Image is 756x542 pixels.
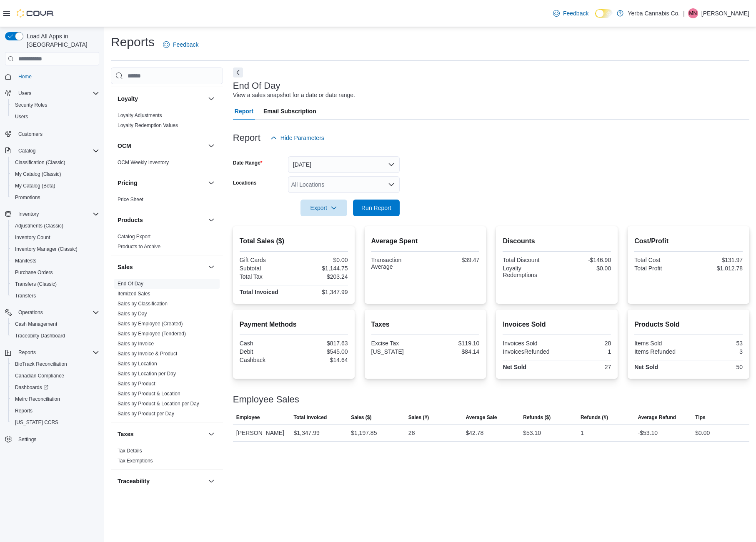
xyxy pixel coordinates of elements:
[12,256,99,266] span: Manifests
[12,221,99,231] span: Adjustments (Classic)
[12,244,81,254] a: Inventory Manager (Classic)
[15,88,35,98] button: Users
[581,414,608,421] span: Refunds (#)
[118,391,180,397] a: Sales by Product & Location
[233,81,280,91] h3: End Of Day
[12,394,63,404] a: Metrc Reconciliation
[111,232,223,255] div: Products
[2,87,103,99] button: Users
[233,160,263,166] label: Date Range
[118,196,143,203] span: Price Sheet
[15,384,48,391] span: Dashboards
[371,236,480,246] h2: Average Spent
[12,417,62,427] a: [US_STATE] CCRS
[12,279,60,289] a: Transfers (Classic)
[12,319,60,329] a: Cash Management
[634,364,658,370] strong: Net Sold
[111,110,223,134] div: Loyalty
[15,281,57,287] span: Transfers (Classic)
[523,428,541,438] div: $53.10
[233,395,299,405] h3: Employee Sales
[240,265,292,272] div: Subtotal
[206,476,216,486] button: Traceability
[118,142,205,150] button: OCM
[118,390,180,397] span: Sales by Product & Location
[118,122,178,129] span: Loyalty Redemption Values
[12,192,99,202] span: Promotions
[15,129,46,139] a: Customers
[634,236,743,246] h2: Cost/Profit
[15,234,50,241] span: Inventory Count
[15,71,99,82] span: Home
[12,232,54,242] a: Inventory Count
[118,351,177,357] a: Sales by Invoice & Product
[295,265,348,272] div: $1,144.75
[15,419,58,426] span: [US_STATE] CCRS
[15,269,53,276] span: Purchase Orders
[288,156,400,173] button: [DATE]
[558,348,611,355] div: 1
[2,307,103,318] button: Operations
[173,40,198,49] span: Feedback
[118,280,143,287] span: End Of Day
[118,361,157,367] a: Sales by Location
[15,209,42,219] button: Inventory
[503,236,611,246] h2: Discounts
[118,380,155,387] span: Sales by Product
[15,222,63,229] span: Adjustments (Classic)
[690,364,743,370] div: 50
[371,320,480,330] h2: Taxes
[15,435,40,445] a: Settings
[118,263,133,271] h3: Sales
[8,243,103,255] button: Inventory Manager (Classic)
[15,347,99,357] span: Reports
[15,72,35,82] a: Home
[8,180,103,192] button: My Catalog (Beta)
[118,160,169,165] a: OCM Weekly Inventory
[118,310,147,317] span: Sales by Day
[267,130,328,146] button: Hide Parameters
[503,265,555,278] div: Loyalty Redemptions
[15,396,60,402] span: Metrc Reconciliation
[118,216,205,224] button: Products
[2,145,103,157] button: Catalog
[118,448,142,454] a: Tax Details
[118,95,138,103] h3: Loyalty
[233,133,260,143] h3: Report
[15,182,55,189] span: My Catalog (Beta)
[233,67,243,77] button: Next
[558,364,611,370] div: 27
[15,159,65,166] span: Classification (Classic)
[18,309,43,316] span: Operations
[118,301,168,307] a: Sales by Classification
[233,180,257,186] label: Locations
[12,382,99,392] span: Dashboards
[581,428,584,438] div: 1
[15,102,47,108] span: Security Roles
[12,291,39,301] a: Transfers
[240,348,292,355] div: Debit
[15,171,61,177] span: My Catalog (Classic)
[2,347,103,358] button: Reports
[118,410,174,417] span: Sales by Product per Day
[233,425,290,441] div: [PERSON_NAME]
[295,273,348,280] div: $203.24
[118,179,137,187] h3: Pricing
[118,411,174,417] a: Sales by Product per Day
[111,279,223,422] div: Sales
[118,321,183,327] a: Sales by Employee (Created)
[240,257,292,263] div: Gift Cards
[503,348,555,355] div: InvoicesRefunded
[15,146,39,156] button: Catalog
[18,90,31,97] span: Users
[8,255,103,267] button: Manifests
[111,446,223,469] div: Taxes
[12,100,99,110] span: Security Roles
[118,263,205,271] button: Sales
[206,178,216,188] button: Pricing
[2,70,103,82] button: Home
[12,157,99,167] span: Classification (Classic)
[118,233,150,240] span: Catalog Export
[295,257,348,263] div: $0.00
